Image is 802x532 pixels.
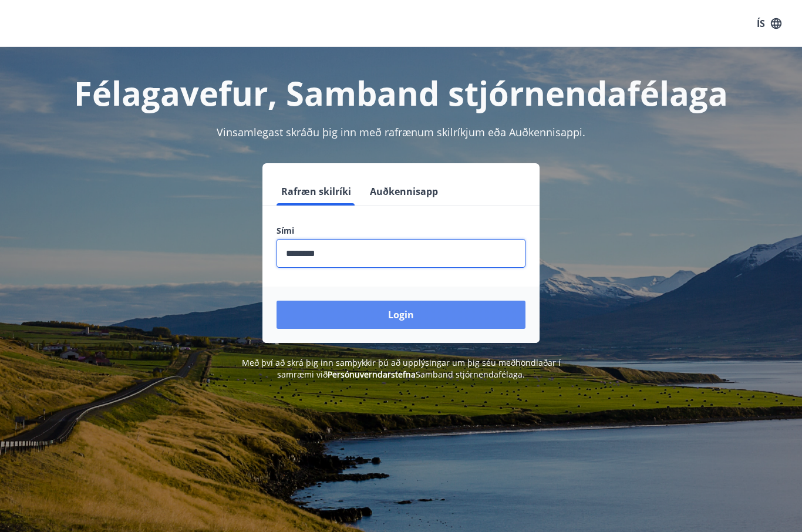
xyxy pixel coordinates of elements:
[277,225,525,237] label: Sími
[277,301,525,329] button: Login
[277,177,356,206] button: Rafræn skilríki
[217,125,585,139] span: Vinsamlegast skráðu þig inn með rafrænum skilríkjum eða Auðkennisappi.
[750,13,788,34] button: ÍS
[14,70,788,115] h1: Félagavefur, Samband stjórnendafélaga
[242,357,561,380] span: Með því að skrá þig inn samþykkir þú að upplýsingar um þig séu meðhöndlaðar í samræmi við Samband...
[365,177,443,206] button: Auðkennisapp
[328,369,416,380] a: Persónuverndarstefna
